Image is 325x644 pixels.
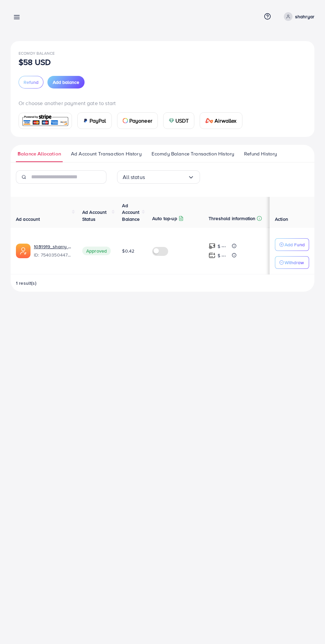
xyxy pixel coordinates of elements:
img: top-up amount [209,243,216,250]
span: All status [123,172,145,182]
a: 1031919_sharry mughal_1755624852344 [34,243,72,250]
p: Withdraw [285,259,304,266]
span: Refund [24,79,38,86]
span: Add balance [53,79,79,86]
button: Add Fund [275,238,309,251]
img: ic-ads-acc.e4c84228.svg [16,244,31,258]
a: card [19,113,72,129]
img: card [83,118,88,123]
img: card [205,118,213,123]
button: Withdraw [275,256,309,269]
button: Add balance [47,76,85,88]
span: PayPal [90,117,106,125]
div: <span class='underline'>1031919_sharry mughal_1755624852344</span></br>7540350447681863698 [34,243,72,259]
span: Approved [82,247,111,255]
p: $ --- [218,252,226,260]
div: Search for option [117,170,200,184]
a: cardPayPal [77,112,112,129]
span: ID: 7540350447681863698 [34,252,72,258]
span: Ad Account Balance [122,202,140,222]
span: Refund History [244,150,277,157]
p: shahryar [295,13,314,21]
p: $ --- [218,242,226,250]
span: Ecomdy Balance [19,50,55,56]
a: cardAirwallex [200,112,242,129]
p: Or choose another payment gate to start [19,99,306,107]
span: Ad Account Status [82,209,107,222]
img: card [169,118,174,123]
a: shahryar [281,12,314,21]
img: card [21,114,70,128]
p: Add Fund [285,241,305,249]
p: $58 USD [19,58,51,66]
span: Payoneer [129,117,152,125]
span: USDT [175,117,189,125]
a: cardUSDT [163,112,195,129]
a: cardPayoneer [117,112,158,129]
span: 1 result(s) [16,280,36,286]
p: Threshold information [209,214,255,222]
span: Action [275,216,288,222]
span: Ecomdy Balance Transaction History [152,150,234,157]
button: Refund [19,76,43,88]
img: top-up amount [209,252,216,259]
span: Balance Allocation [18,150,61,157]
span: Ad Account Transaction History [71,150,142,157]
span: Airwallex [215,117,236,125]
input: Search for option [145,172,188,182]
p: Auto top-up [152,214,177,222]
span: Ad account [16,216,40,222]
span: $0.42 [122,248,134,254]
img: card [123,118,128,123]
